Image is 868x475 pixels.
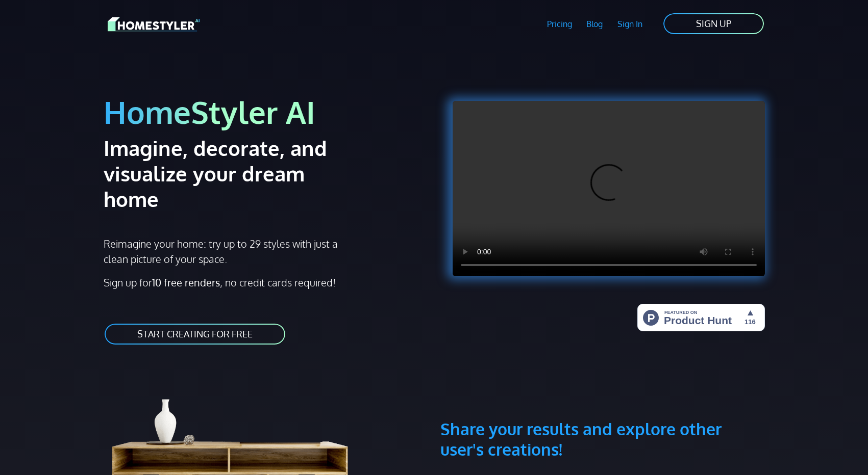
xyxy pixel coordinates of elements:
a: Blog [579,12,610,36]
img: HomeStyler AI - Interior Design Made Easy: One Click to Your Dream Home | Product Hunt [637,304,765,331]
p: Sign up for , no credit cards required! [104,275,428,290]
h2: Imagine, decorate, and visualize your dream home [104,135,363,212]
h1: HomeStyler AI [104,93,428,131]
p: Reimagine your home: try up to 29 styles with just a clean picture of your space. [104,236,347,267]
strong: 10 free renders [152,276,220,289]
h3: Share your results and explore other user's creations! [440,370,765,460]
a: START CREATING FOR FREE [104,323,286,346]
a: Pricing [539,12,579,36]
img: HomeStyler AI logo [108,15,200,33]
a: Sign In [610,12,650,36]
a: SIGN UP [662,12,765,35]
